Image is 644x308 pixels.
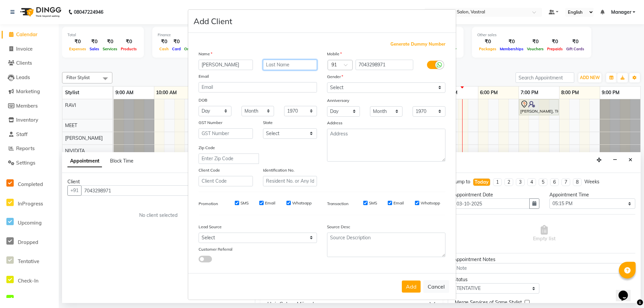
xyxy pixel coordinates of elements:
label: Customer Referral [199,246,232,252]
input: Enter Zip Code [199,153,259,164]
label: Email [199,73,209,79]
span: Generate Dummy Number [390,41,445,48]
label: Name [199,51,212,57]
label: State [263,120,273,126]
h4: Add Client [194,15,232,27]
input: GST Number [199,128,253,139]
label: Email [393,200,404,206]
input: Client Code [199,176,253,186]
label: Source Desc [327,224,350,230]
label: DOB [199,97,207,103]
input: Last Name [263,60,317,70]
label: GST Number [199,120,222,126]
label: Gender [327,74,343,80]
label: SMS [240,200,249,206]
label: SMS [369,200,377,206]
input: Mobile [356,60,414,70]
button: Cancel [423,280,449,293]
label: Transaction [327,201,348,207]
input: Email [199,82,317,93]
label: Identification No. [263,167,294,173]
label: Email [265,200,275,206]
label: Anniversary [327,98,349,104]
label: Whatsapp [421,200,440,206]
label: Mobile [327,51,342,57]
button: Add [402,281,421,293]
label: Client Code [199,167,220,173]
input: First Name [199,60,253,70]
label: Lead Source [199,224,222,230]
label: Whatsapp [292,200,312,206]
label: Promotion [199,201,218,207]
input: Resident No. or Any Id [263,176,317,186]
label: Zip Code [199,145,215,151]
label: Address [327,120,342,126]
